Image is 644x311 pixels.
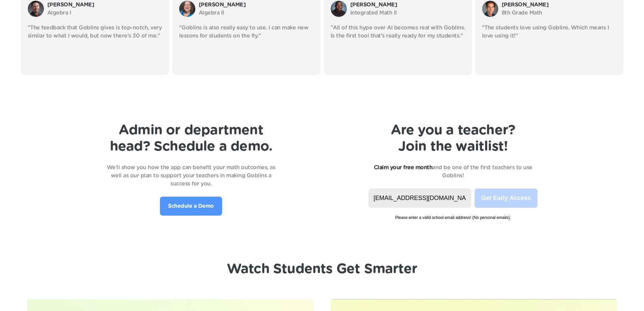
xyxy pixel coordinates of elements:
p: "Goblins is also really easy to use. I can make new lessons for students on the fly." [179,24,314,40]
h1: Admin or department head? Schedule a demo. [106,122,276,155]
p: [PERSON_NAME] [350,1,465,9]
p: "The feedback that Goblins gives is top-notch, very similar to what I would, but now there's 30 o... [28,24,162,40]
p: and be one of the first teachers to use Goblins! [368,163,538,180]
p: [PERSON_NAME] [199,1,314,9]
p: [PERSON_NAME] [502,1,617,9]
button: Get Early Access [475,188,538,208]
p: "The students love using Goblins. Which means I love using it!" [482,24,617,40]
span: Please enter a valid school email address! (No personal emails). [368,208,538,221]
p: Integrated Math II [350,9,465,17]
p: Schedule a Demo [168,202,214,210]
p: [PERSON_NAME] [47,1,162,9]
h1: Are you a teacher? Join the waitlist! [368,122,538,155]
a: Schedule a Demo [160,197,222,216]
p: Algebra II [199,9,314,17]
p: "All of this hype over AI becomes real with Goblins. Is the first tool that's really ready for my... [331,24,465,40]
p: We’ll show you how the app can benefit your math outcomes, as well as our plan to support your te... [106,163,276,188]
h1: Watch Students Get Smarter [227,261,417,277]
strong: Claim your free month [374,165,433,170]
p: 8th Grade Math [502,9,617,17]
input: name@yourschool.org [368,188,471,208]
p: Algebra I [47,9,162,17]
